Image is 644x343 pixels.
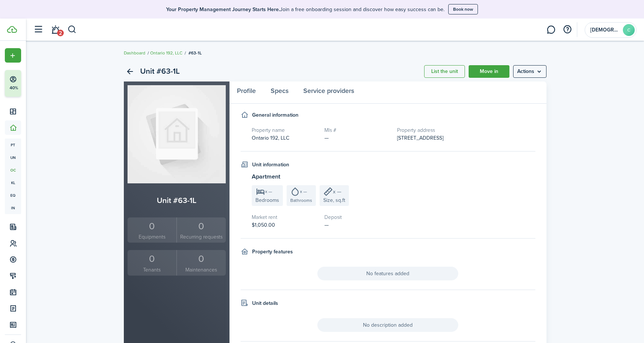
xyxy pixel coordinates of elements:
[324,221,329,229] span: —
[263,81,296,104] a: Specs
[129,266,175,274] small: Tenants
[300,189,307,194] span: x —
[31,23,45,37] button: Open sidebar
[176,217,226,243] a: 0Recurring requests
[179,233,224,241] small: Recurring requests
[561,23,574,36] button: Open resource center
[252,299,278,307] h4: Unit details
[252,134,289,142] span: Ontario 192, LLC
[179,219,224,233] div: 0
[140,65,180,78] h2: Unit #63-1L
[7,26,17,33] img: TenantCloud
[5,164,21,176] a: oc
[9,85,19,91] p: 40%
[424,65,465,78] a: List the unit
[323,196,345,204] span: Size, sq.ft
[255,196,279,204] span: Bedrooms
[290,197,312,204] span: Bathrooms
[188,50,202,56] span: #63-1L
[5,70,66,97] button: 40%
[265,189,272,194] span: x —
[5,48,21,63] button: Open menu
[128,85,226,183] img: Unit avatar
[128,250,177,276] a: 0Tenants
[252,172,535,182] h3: Apartment
[129,252,175,266] div: 0
[324,213,390,221] h5: Deposit
[397,126,535,134] h5: Property address
[48,20,62,39] a: Notifications
[252,126,317,134] h5: Property name
[623,24,635,36] avatar-text: C
[179,266,224,274] small: Maintenances
[448,4,478,14] button: Book now
[124,65,136,78] a: Back
[397,134,443,142] span: [STREET_ADDRESS]
[179,252,224,266] div: 0
[590,27,620,33] span: Christian
[513,65,546,78] button: Open menu
[317,318,458,332] span: No description added
[5,189,21,202] a: eq
[57,30,64,36] span: 2
[513,65,546,78] menu-btn: Actions
[296,81,361,104] a: Service providers
[67,23,77,36] button: Search
[5,151,21,164] a: un
[469,65,509,78] a: Move in
[5,176,21,189] a: kl
[252,213,317,221] h5: Market rent
[129,233,175,241] small: Equipments
[229,81,263,104] a: Profile
[544,20,558,39] a: Messaging
[124,50,145,56] a: Dashboard
[252,248,293,256] h4: Property features
[166,6,445,13] p: Join a free onboarding session and discover how easy success can be.
[317,267,458,280] span: No features added
[333,188,341,196] span: x —
[252,111,298,119] h4: General information
[150,50,182,56] a: Ontario 192, LLC
[252,161,289,169] h4: Unit information
[166,6,280,13] b: Your Property Management Journey Starts Here.
[324,126,390,134] h5: Mls #
[5,202,21,214] a: in
[252,221,275,229] span: $1,050.00
[128,217,177,243] a: 0Equipments
[5,139,21,151] a: pt
[128,194,226,206] h2: Unit #63-1L
[324,134,329,142] span: —
[176,250,226,276] a: 0Maintenances
[129,219,175,233] div: 0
